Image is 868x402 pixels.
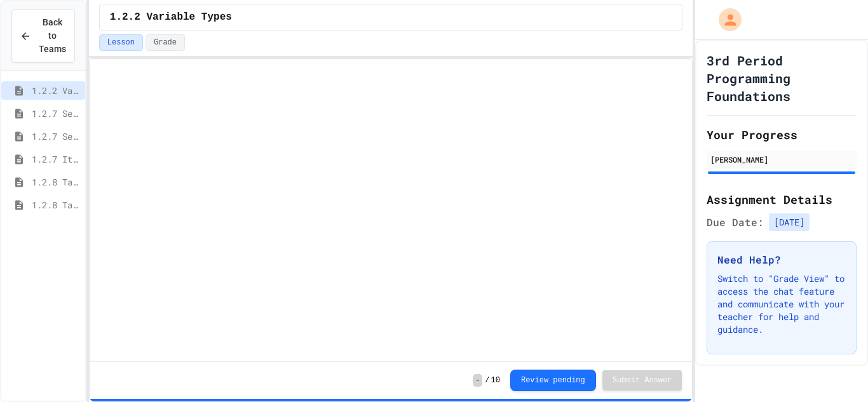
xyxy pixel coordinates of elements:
[710,154,853,165] div: [PERSON_NAME]
[707,51,857,105] h1: 3rd Period Programming Foundations
[32,152,80,166] span: 1.2.7 Iteration
[32,84,80,97] span: 1.2.2 Variable Types
[707,215,764,230] span: Due Date:
[146,34,185,51] button: Grade
[705,5,745,34] div: My Account
[485,375,489,385] span: /
[491,375,500,385] span: 10
[39,16,66,56] span: Back to Teams
[32,198,80,211] span: 1.2.8 Task 2
[11,9,75,63] button: Back to Teams
[717,272,846,336] p: Switch to "Grade View" to access the chat feature and communicate with your teacher for help and ...
[510,370,596,391] button: Review pending
[32,107,80,120] span: 1.2.7 Sequencing
[99,34,143,51] button: Lesson
[717,252,846,267] h3: Need Help?
[32,130,80,143] span: 1.2.7 Selection
[90,59,693,361] iframe: Snap! Programming Environment
[613,375,672,385] span: Submit Answer
[473,374,482,387] span: -
[769,213,810,231] span: [DATE]
[707,126,857,144] h2: Your Progress
[110,10,232,25] span: 1.2.2 Variable Types
[602,370,682,391] button: Submit Answer
[32,175,80,189] span: 1.2.8 Task 1
[707,191,857,208] h2: Assignment Details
